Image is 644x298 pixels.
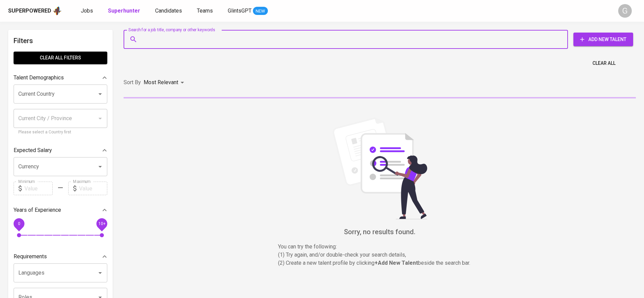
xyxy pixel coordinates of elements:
[278,243,482,251] p: You can try the following :
[14,203,107,217] div: Years of Experience
[18,221,20,226] span: 0
[144,76,186,89] div: Most Relevant
[95,89,105,99] button: Open
[79,182,107,195] input: Value
[24,182,53,195] input: Value
[14,206,61,214] p: Years of Experience
[81,7,94,15] a: Jobs
[14,253,47,261] p: Requirements
[14,144,107,157] div: Expected Salary
[618,4,632,18] div: G
[155,7,183,15] a: Candidates
[144,78,178,87] p: Most Relevant
[14,71,107,85] div: Talent Demographics
[228,7,252,14] span: GlintsGPT
[14,52,107,64] button: Clear All filters
[579,35,628,44] span: Add New Talent
[53,6,62,16] img: app logo
[278,259,482,267] p: (2) Create a new talent profile by clicking beside the search bar.
[81,7,93,14] span: Jobs
[124,78,141,87] p: Sort By
[18,129,103,136] p: Please select a Country first
[14,146,52,154] p: Expected Salary
[197,7,214,15] a: Teams
[108,7,142,15] a: Superhunter
[329,117,431,219] img: file_searching.svg
[278,251,482,259] p: (1) Try again, and/or double-check your search details,
[374,260,418,266] b: + Add New Talent
[253,8,268,15] span: NEW
[228,7,268,15] a: GlintsGPT NEW
[590,57,618,70] button: Clear All
[19,54,102,62] span: Clear All filters
[14,74,64,82] p: Talent Demographics
[8,6,62,16] a: Superpoweredapp logo
[95,162,105,171] button: Open
[8,7,51,15] div: Superpowered
[98,221,105,226] span: 10+
[155,7,182,14] span: Candidates
[592,59,615,68] span: Clear All
[14,250,107,263] div: Requirements
[95,268,105,278] button: Open
[124,226,636,237] h6: Sorry, no results found.
[197,7,213,14] span: Teams
[573,33,633,46] button: Add New Talent
[108,7,140,14] b: Superhunter
[14,35,107,46] h6: Filters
